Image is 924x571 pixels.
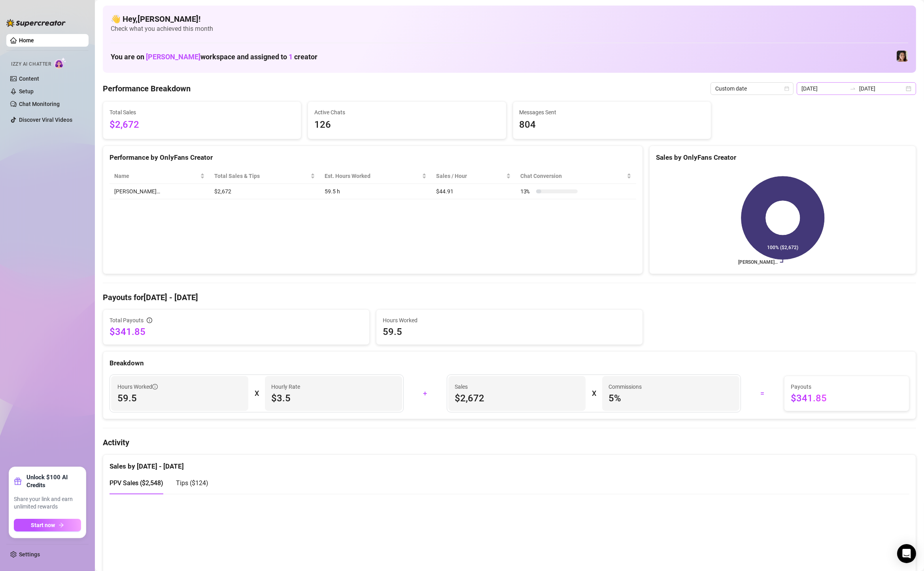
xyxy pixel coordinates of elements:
[117,382,158,391] span: Hours Worked
[110,358,909,369] div: Breakdown
[656,152,909,163] div: Sales by OnlyFans Creator
[520,187,533,196] span: 13 %
[897,544,916,563] div: Open Intercom Messenger
[801,84,847,93] input: Start date
[214,172,309,180] span: Total Sales & Tips
[110,117,295,132] span: $2,672
[431,184,516,199] td: $44.91
[715,83,789,95] span: Custom date
[114,172,198,180] span: Name
[408,387,442,400] div: +
[31,522,55,528] span: Start now
[383,325,636,338] span: 59.5
[455,382,579,391] span: Sales
[897,51,908,62] img: Luna
[520,117,705,132] span: 804
[608,392,733,405] span: 5 %
[314,117,499,132] span: 126
[110,152,636,163] div: Performance by OnlyFans Creator
[791,382,903,391] span: Payouts
[110,108,295,117] span: Total Sales
[210,168,320,184] th: Total Sales & Tips
[271,382,300,391] article: Hourly Rate
[383,316,636,325] span: Hours Worked
[103,292,916,303] h4: Payouts for [DATE] - [DATE]
[325,172,420,180] div: Est. Hours Worked
[147,318,152,323] span: info-circle
[859,84,904,93] input: End date
[152,384,158,389] span: info-circle
[455,392,579,405] span: $2,672
[110,184,210,199] td: [PERSON_NAME]…
[271,392,396,405] span: $3.5
[746,387,779,400] div: =
[111,53,317,61] h1: You are on workspace and assigned to creator
[111,25,908,33] span: Check what you achieved this month
[791,392,903,405] span: $341.85
[19,551,40,558] a: Settings
[436,172,505,180] span: Sales / Hour
[520,172,625,180] span: Chat Conversion
[19,88,34,95] a: Setup
[176,479,208,487] span: Tips ( $124 )
[520,108,705,117] span: Messages Sent
[103,83,191,94] h4: Performance Breakdown
[110,316,144,325] span: Total Payouts
[850,85,856,92] span: to
[14,477,22,485] span: gift
[608,382,642,391] article: Commissions
[19,37,34,43] a: Home
[59,522,64,528] span: arrow-right
[592,387,596,400] div: X
[110,325,363,338] span: $341.85
[111,13,908,25] h4: 👋 Hey, [PERSON_NAME] !
[14,495,81,511] span: Share your link and earn unlimited rewards
[117,392,242,405] span: 59.5
[850,85,856,92] span: swap-right
[314,108,499,117] span: Active Chats
[320,184,431,199] td: 59.5 h
[11,61,51,68] span: Izzy AI Chatter
[210,184,320,199] td: $2,672
[19,101,60,107] a: Chat Monitoring
[110,479,163,487] span: PPV Sales ( $2,548 )
[146,53,200,61] span: [PERSON_NAME]
[6,19,66,27] img: logo-BBDzfeDw.svg
[19,76,39,82] a: Content
[14,519,81,531] button: Start nowarrow-right
[110,455,909,472] div: Sales by [DATE] - [DATE]
[431,168,516,184] th: Sales / Hour
[255,387,259,400] div: X
[26,473,81,489] strong: Unlock $100 AI Credits
[784,86,789,91] span: calendar
[54,57,66,69] img: AI Chatter
[738,259,778,265] text: [PERSON_NAME]…
[103,437,916,448] h4: Activity
[19,117,72,123] a: Discover Viral Videos
[110,168,210,184] th: Name
[289,53,293,61] span: 1
[516,168,636,184] th: Chat Conversion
